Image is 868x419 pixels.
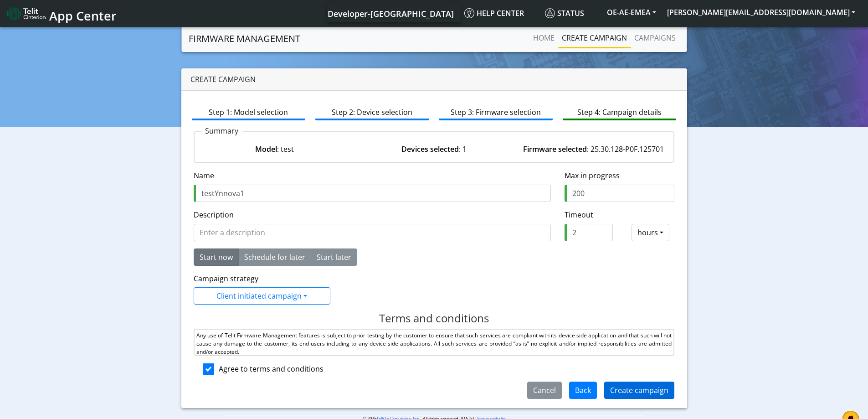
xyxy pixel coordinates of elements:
a: Step 3: Firmware selection [439,103,553,120]
label: Timeout [565,209,674,220]
div: Create campaign [181,68,687,91]
div: : test [195,144,354,155]
label: Description [194,209,234,220]
a: Your current platform instance [327,4,453,22]
button: [PERSON_NAME][EMAIL_ADDRESS][DOMAIN_NAME] [662,4,861,21]
a: Status [541,4,601,22]
button: Start now [194,248,239,266]
a: Step 2: Device selection [315,103,429,120]
strong: Model [255,144,277,154]
a: Firmware management [189,30,300,48]
div: Agree to terms and conditions [219,363,324,374]
div: Campaign strategy [194,273,330,284]
a: App Center [7,4,115,23]
a: Create campaign [558,29,631,47]
a: Home [529,29,558,47]
strong: Firmware selected [523,144,587,154]
button: Schedule for later [238,248,311,266]
div: Basic example [194,248,357,266]
span: Help center [464,8,524,18]
button: Client initiated campaign [194,287,330,305]
p: Any use of Telit Firmware Management features is subject to prior testing by the customer to ensu... [196,331,672,356]
img: logo-telit-cinterion-gw-new.png [7,6,46,21]
div: : 1 [354,144,514,155]
label: Max in progress [565,170,620,181]
a: Campaigns [631,29,679,47]
a: Step 1: Model selection [192,103,306,120]
span: Developer-[GEOGRAPHIC_DATA] [328,8,454,19]
img: knowledge.svg [464,8,474,18]
div: : 25.30.128-P0F.125701 [514,144,673,155]
input: Enter a description [194,224,551,241]
img: status.svg [545,8,555,18]
a: Help center [461,4,541,22]
button: Cancel [527,382,562,399]
button: hours [632,224,669,241]
span: App Center [49,7,117,24]
h1: Terms and conditions [194,312,675,325]
button: Start later [311,248,357,266]
label: Name [194,170,214,181]
button: Create campaign [604,382,674,399]
button: OE-AE-EMEA [601,4,662,21]
input: Enter a name [194,185,551,202]
p: Summary [201,125,242,136]
button: Back [569,382,597,399]
strong: Devices selected [401,144,459,154]
span: Status [545,8,584,18]
a: Step 4: Campaign details [563,103,677,120]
